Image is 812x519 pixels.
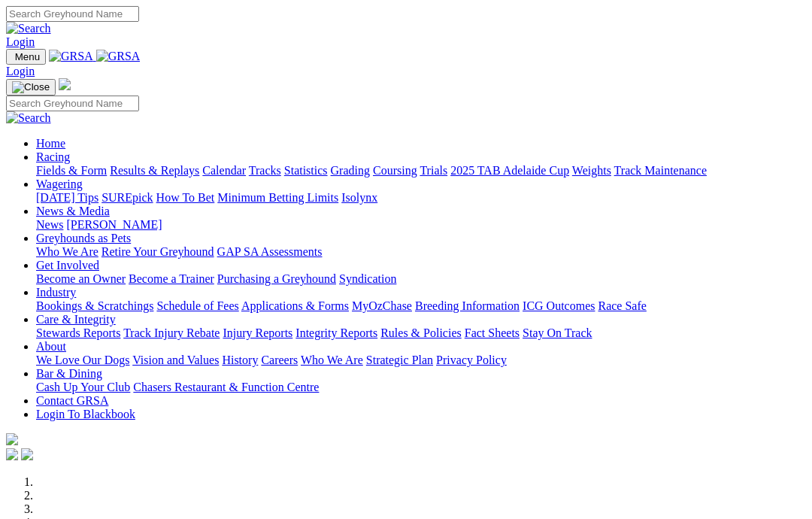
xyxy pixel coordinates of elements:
[36,178,83,190] a: Wagering
[36,191,98,204] a: [DATE] Tips
[380,326,462,339] a: Rules & Policies
[614,164,707,177] a: Track Maintenance
[36,354,129,366] a: We Love Our Dogs
[6,65,35,77] a: Login
[123,326,220,339] a: Track Injury Rebate
[366,354,433,366] a: Strategic Plan
[36,245,98,258] a: Who We Are
[217,191,338,204] a: Minimum Betting Limits
[217,245,323,258] a: GAP SA Assessments
[36,191,806,205] div: Wagering
[6,96,139,111] input: Search
[6,433,18,445] img: logo-grsa-white.png
[156,191,215,204] a: How To Bet
[222,354,258,366] a: History
[36,272,126,285] a: Become an Owner
[217,272,336,285] a: Purchasing a Greyhound
[6,49,46,65] button: Toggle navigation
[223,326,292,339] a: Injury Reports
[36,394,108,407] a: Contact GRSA
[36,340,66,353] a: About
[101,245,214,258] a: Retire Your Greyhound
[36,408,135,420] a: Login To Blackbook
[6,35,35,48] a: Login
[36,259,99,272] a: Get Involved
[36,367,102,380] a: Bar & Dining
[101,191,153,204] a: SUREpick
[523,299,595,312] a: ICG Outcomes
[331,164,370,177] a: Grading
[572,164,611,177] a: Weights
[21,448,33,460] img: twitter.svg
[66,218,162,231] a: [PERSON_NAME]
[36,299,153,312] a: Bookings & Scratchings
[339,272,396,285] a: Syndication
[132,354,219,366] a: Vision and Values
[36,218,63,231] a: News
[12,81,50,93] img: Close
[373,164,417,177] a: Coursing
[341,191,377,204] a: Isolynx
[6,111,51,125] img: Search
[110,164,199,177] a: Results & Replays
[36,218,806,232] div: News & Media
[415,299,520,312] a: Breeding Information
[36,381,806,394] div: Bar & Dining
[450,164,569,177] a: 2025 TAB Adelaide Cup
[295,326,377,339] a: Integrity Reports
[36,326,120,339] a: Stewards Reports
[156,299,238,312] a: Schedule of Fees
[36,326,806,340] div: Care & Integrity
[36,286,76,299] a: Industry
[6,6,139,22] input: Search
[36,164,107,177] a: Fields & Form
[436,354,507,366] a: Privacy Policy
[598,299,646,312] a: Race Safe
[36,164,806,178] div: Racing
[241,299,349,312] a: Applications & Forms
[36,137,65,150] a: Home
[523,326,592,339] a: Stay On Track
[284,164,328,177] a: Statistics
[202,164,246,177] a: Calendar
[59,78,71,90] img: logo-grsa-white.png
[133,381,319,393] a: Chasers Restaurant & Function Centre
[36,150,70,163] a: Racing
[261,354,298,366] a: Careers
[36,381,130,393] a: Cash Up Your Club
[420,164,447,177] a: Trials
[36,354,806,367] div: About
[249,164,281,177] a: Tracks
[36,245,806,259] div: Greyhounds as Pets
[96,50,141,63] img: GRSA
[36,232,131,244] a: Greyhounds as Pets
[36,272,806,286] div: Get Involved
[36,313,116,326] a: Care & Integrity
[352,299,412,312] a: MyOzChase
[49,50,93,63] img: GRSA
[36,205,110,217] a: News & Media
[6,22,51,35] img: Search
[6,79,56,96] button: Toggle navigation
[129,272,214,285] a: Become a Trainer
[15,51,40,62] span: Menu
[301,354,363,366] a: Who We Are
[465,326,520,339] a: Fact Sheets
[6,448,18,460] img: facebook.svg
[36,299,806,313] div: Industry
